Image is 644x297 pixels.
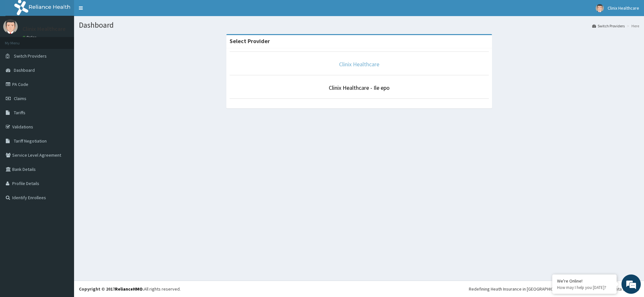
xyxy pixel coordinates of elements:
[557,285,612,290] p: How may I help you today?
[14,96,26,101] span: Claims
[14,53,47,59] span: Switch Providers
[230,37,270,45] strong: Select Provider
[592,23,625,29] a: Switch Providers
[74,281,644,297] footer: All rights reserved.
[596,4,604,12] img: User Image
[14,110,25,116] span: Tariffs
[79,21,639,29] h1: Dashboard
[79,286,144,292] strong: Copyright © 2017 .
[329,84,390,91] a: Clinix Healthcare - Ile epo
[557,278,612,284] div: We're Online!
[625,23,639,29] li: Here
[608,5,639,11] span: Clinix Healthcare
[469,286,639,292] div: Redefining Heath Insurance in [GEOGRAPHIC_DATA] using Telemedicine and Data Science!
[3,19,18,34] img: User Image
[14,67,35,73] span: Dashboard
[14,138,47,144] span: Tariff Negotiation
[23,26,66,32] p: Clinix Healthcare
[339,60,379,68] a: Clinix Healthcare
[23,35,38,40] a: Online
[115,286,143,292] a: RelianceHMO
